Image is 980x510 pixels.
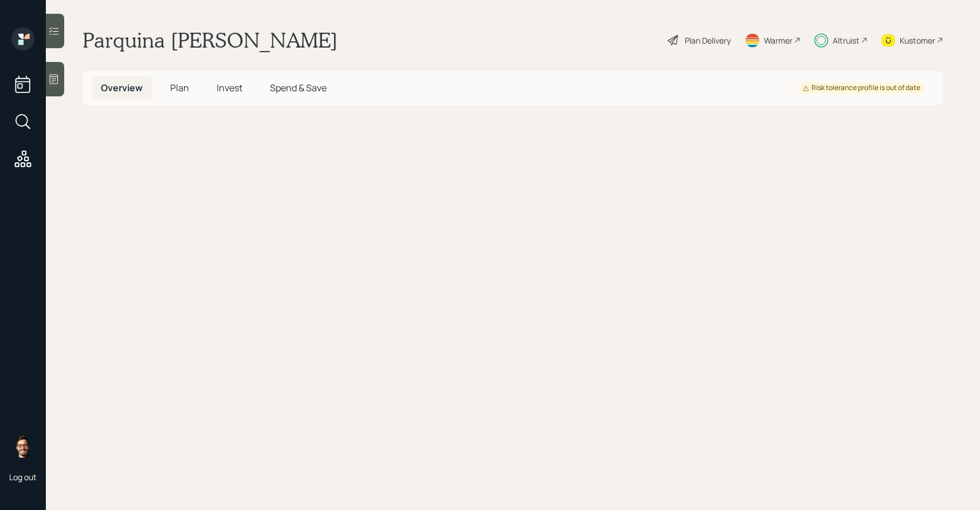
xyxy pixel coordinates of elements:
span: Invest [217,81,242,94]
h1: Parquina [PERSON_NAME] [83,28,338,53]
span: Plan [170,81,189,94]
div: Warmer [764,34,793,46]
div: Kustomer [900,34,935,46]
div: Plan Delivery [685,34,731,46]
div: Risk tolerance profile is out of date [802,83,920,93]
div: Log out [9,472,37,482]
span: Overview [101,81,143,94]
span: Spend & Save [270,81,327,94]
div: Altruist [833,34,860,46]
img: sami-boghos-headshot.png [11,435,34,458]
